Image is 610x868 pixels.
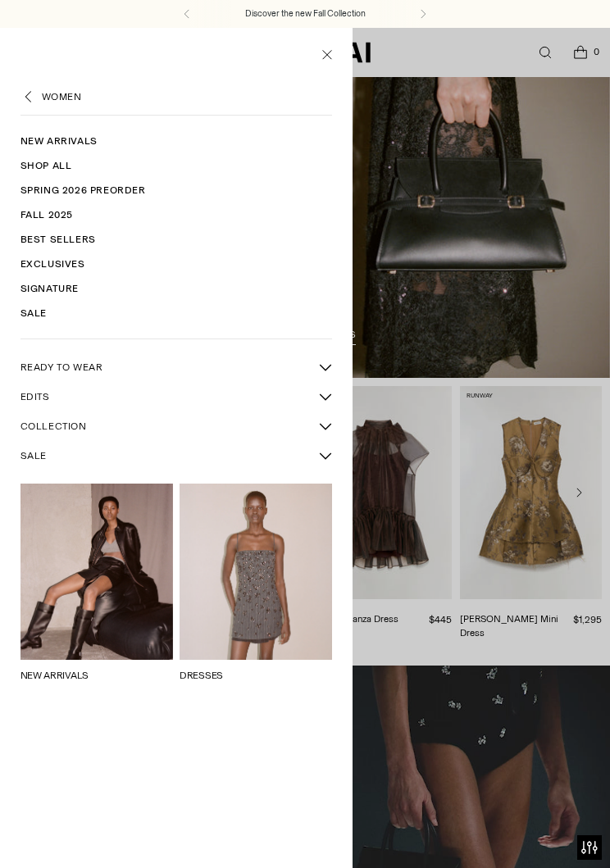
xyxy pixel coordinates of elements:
[20,383,312,411] a: EDITS
[42,89,82,104] a: WOMEN
[20,360,103,375] span: READY TO WEAR
[245,7,366,20] a: Discover the new Fall Collection
[20,353,312,381] a: READY TO WEAR
[180,670,223,681] a: DRESSES
[20,412,312,440] a: COLLECTION
[20,419,87,434] span: COLLECTION
[20,442,312,470] a: SALE
[20,276,333,301] a: Signature
[20,448,47,463] span: SALE
[20,389,50,404] span: EDITS
[20,252,333,276] a: Exclusives
[20,153,333,178] a: Shop All
[311,441,340,470] button: More SALE sub-items
[311,382,340,411] button: More EDITS sub-items
[20,89,37,105] button: Back
[310,37,344,70] button: Close menu modal
[20,227,333,252] a: Best Sellers
[20,178,333,202] a: Spring 2026 Preorder
[20,129,333,153] a: New Arrivals
[20,670,89,681] a: NEW ARRIVALS
[20,301,333,325] a: Sale
[311,411,340,441] button: More COLLECTION sub-items
[20,202,333,227] a: Fall 2025
[311,352,340,382] button: More READY TO WEAR sub-items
